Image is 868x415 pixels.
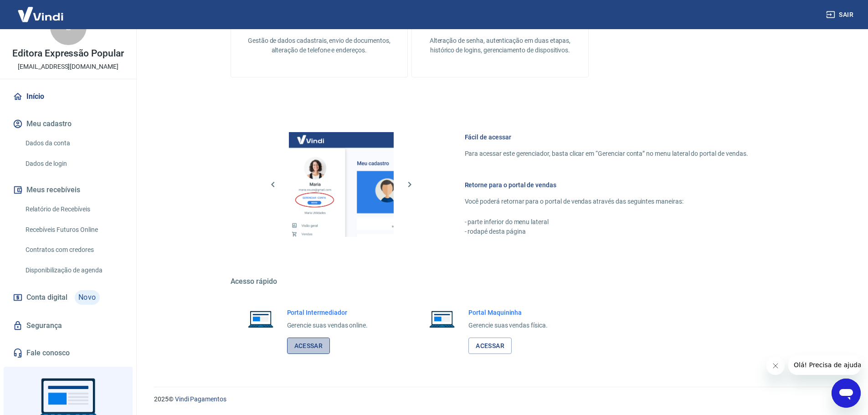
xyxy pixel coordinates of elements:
a: Segurança [11,316,125,336]
button: Meus recebíveis [11,180,125,200]
img: Vindi [11,0,70,28]
p: - parte inferior do menu lateral [465,217,748,227]
a: Recebíveis Futuros Online [22,220,125,239]
h5: Acesso rápido [231,277,770,286]
p: Você poderá retornar para o portal de vendas através das seguintes maneiras: [465,197,748,206]
h6: Retorne para o portal de vendas [465,180,748,190]
a: Dados de login [22,154,125,173]
h6: Portal Intermediador [287,308,368,317]
iframe: Mensagem da empresa [788,355,861,375]
a: Vindi Pagamentos [175,395,226,403]
a: Acessar [287,338,330,354]
iframe: Fechar mensagem [766,357,785,375]
a: Conta digitalNovo [11,287,125,308]
h6: Portal Maquininha [468,308,548,317]
p: Gestão de dados cadastrais, envio de documentos, alteração de telefone e endereços. [246,36,393,55]
iframe: Botão para abrir a janela de mensagens [832,379,861,408]
a: Relatório de Recebíveis [22,200,125,219]
button: Sair [824,6,857,23]
span: Olá! Precisa de ajuda? [5,6,77,14]
button: Meu cadastro [11,114,125,134]
a: Dados da conta [22,134,125,153]
p: Editora Expressão Popular [12,49,124,58]
p: Gerencie suas vendas online. [287,321,368,330]
h6: Fácil de acessar [465,133,748,142]
a: Fale conosco [11,343,125,363]
p: Gerencie suas vendas física. [468,321,548,330]
p: Para acessar este gerenciador, basta clicar em “Gerenciar conta” no menu lateral do portal de ven... [465,149,748,159]
p: Alteração de senha, autenticação em duas etapas, histórico de logins, gerenciamento de dispositivos. [426,36,574,55]
img: Imagem de um notebook aberto [423,308,461,330]
p: [EMAIL_ADDRESS][DOMAIN_NAME] [18,62,118,72]
img: Imagem da dashboard mostrando o botão de gerenciar conta na sidebar no lado esquerdo [289,132,394,237]
p: 2025 © [154,395,846,404]
a: Contratos com credores [22,241,125,259]
a: Acessar [468,338,512,354]
span: Conta digital [26,291,67,304]
a: Disponibilização de agenda [22,261,125,280]
p: - rodapé desta página [465,227,748,236]
span: Novo [75,290,100,305]
img: Imagem de um notebook aberto [241,308,280,330]
a: Início [11,87,125,107]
